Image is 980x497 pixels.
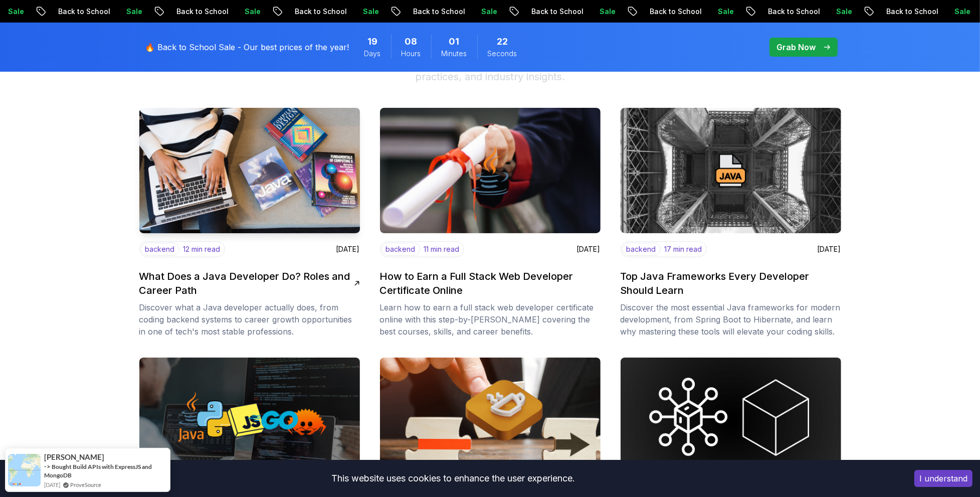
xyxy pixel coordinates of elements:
p: Sale [591,7,623,17]
button: Accept cookies [914,470,972,487]
p: [DATE] [818,244,841,254]
h2: What Does a Java Developer Do? Roles and Career Path [139,269,354,297]
p: Back to School [286,7,354,17]
h2: How to Earn a Full Stack Web Developer Certificate Online [380,269,595,297]
a: Bought Build APIs with ExpressJS and MongoDB [44,463,152,479]
span: Hours [402,49,421,59]
img: image [380,358,601,483]
span: 8 Hours [405,35,418,49]
img: image [134,105,365,237]
img: image [621,358,841,483]
img: image [380,108,601,233]
p: Back to School [404,7,472,17]
p: Sale [472,7,504,17]
p: Discover what a Java developer actually does, from coding backend systems to career growth opport... [139,301,360,338]
p: Sale [354,7,386,17]
h2: Top Java Frameworks Every Developer Should Learn [621,269,835,297]
a: ProveSource [70,480,101,489]
p: Back to School [167,7,236,17]
p: Back to School [49,7,117,17]
p: 11 min read [424,244,460,254]
a: imagebackend11 min read[DATE]How to Earn a Full Stack Web Developer Certificate OnlineLearn how t... [380,108,601,338]
img: provesource social proof notification image [8,454,41,486]
p: 17 min read [665,244,702,254]
p: 🔥 Back to School Sale - Our best prices of the year! [145,41,349,53]
img: image [621,108,841,233]
span: 1 Minutes [449,35,460,49]
span: Minutes [442,49,467,59]
p: Sale [709,7,741,17]
p: Back to School [522,7,591,17]
span: [PERSON_NAME] [44,453,104,461]
p: Back to School [759,7,827,17]
p: Sale [827,7,859,17]
p: Sale [117,7,149,17]
p: Discover the most essential Java frameworks for modern development, from Spring Boot to Hibernate... [621,301,841,338]
a: imagebackend17 min read[DATE]Top Java Frameworks Every Developer Should LearnDiscover the most es... [621,108,841,338]
p: Back to School [641,7,709,17]
img: image [139,358,360,483]
span: [DATE] [44,480,60,489]
span: 22 Seconds [497,35,508,49]
p: Sale [945,7,977,17]
a: imagebackend12 min read[DATE]What Does a Java Developer Do? Roles and Career PathDiscover what a ... [139,108,360,338]
p: Grab Now [777,41,816,53]
div: This website uses cookies to enhance the user experience. [8,467,899,489]
p: Sale [236,7,268,17]
p: backend [622,243,661,256]
p: backend [141,243,179,256]
span: Seconds [488,49,517,59]
p: [DATE] [336,244,360,254]
p: Learn how to earn a full stack web developer certificate online with this step-by-[PERSON_NAME] c... [380,301,601,338]
span: -> [44,462,51,470]
p: 12 min read [183,244,221,254]
p: [DATE] [577,244,601,254]
p: Back to School [877,7,945,17]
span: 19 Days [367,35,377,49]
span: Days [364,49,381,59]
p: backend [381,243,420,256]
